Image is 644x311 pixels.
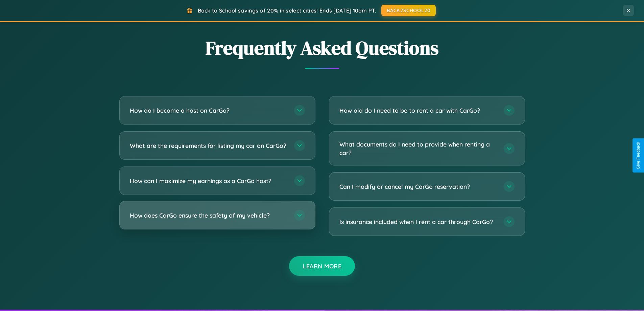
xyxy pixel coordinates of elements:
[339,218,497,226] h3: Is insurance included when I rent a car through CarGo?
[381,5,436,16] button: BACK2SCHOOL20
[636,142,641,169] div: Give Feedback
[339,182,497,191] h3: Can I modify or cancel my CarGo reservation?
[339,106,497,115] h3: How old do I need to be to rent a car with CarGo?
[130,106,287,115] h3: How do I become a host on CarGo?
[130,141,287,150] h3: What are the requirements for listing my car on CarGo?
[119,35,525,61] h2: Frequently Asked Questions
[130,177,287,185] h3: How can I maximize my earnings as a CarGo host?
[339,140,497,157] h3: What documents do I need to provide when renting a car?
[198,7,376,14] span: Back to School savings of 20% in select cities! Ends [DATE] 10am PT.
[130,211,287,220] h3: How does CarGo ensure the safety of my vehicle?
[289,256,355,276] button: Learn More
